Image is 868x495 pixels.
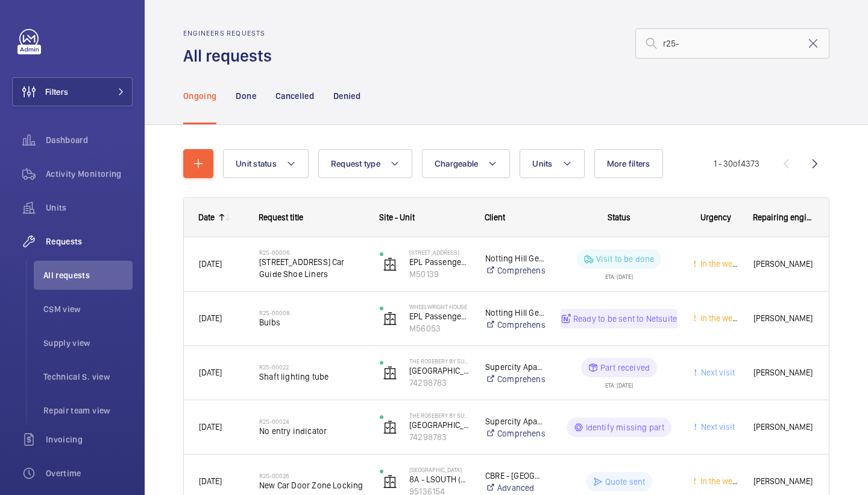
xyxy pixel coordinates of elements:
[698,476,741,486] span: In the week
[435,159,479,168] span: Chargeable
[43,269,133,281] span: All requests
[600,362,650,374] p: Part received
[318,149,412,178] button: Request type
[753,474,814,488] span: [PERSON_NAME]
[199,422,222,432] span: [DATE]
[45,86,68,98] span: Filters
[409,268,470,280] p: M50139
[259,418,364,425] h2: R25-00024
[259,479,364,491] span: New Car Door Zone Locking
[714,159,759,168] span: 1 - 30 4373
[409,310,470,322] p: EPL Passenger Lift block 46-58
[383,257,397,272] img: elevator.svg
[608,212,631,222] span: Status
[594,149,663,178] button: More filters
[605,476,646,488] p: Quote sent
[485,264,545,276] a: Comprehensive
[46,433,133,445] span: Invoicing
[605,269,633,279] div: ETA: [DATE]
[409,357,470,365] p: The Rosebery by Supercity Aparthotels
[485,252,545,264] p: Notting Hill Genesis
[409,256,470,268] p: EPL Passenger Lift
[409,377,470,389] p: 74298783
[259,425,364,437] span: No entry indicator
[383,311,397,326] img: elevator.svg
[259,256,364,280] span: [STREET_ADDRESS] Car Guide Shoe Liners
[331,159,380,168] span: Request type
[199,313,222,323] span: [DATE]
[532,159,552,168] span: Units
[259,309,364,316] h2: R25-00008
[259,212,303,222] span: Request title
[409,419,470,431] p: [GEOGRAPHIC_DATA] RH lift
[333,90,360,102] p: Denied
[199,476,222,486] span: [DATE]
[753,311,814,325] span: [PERSON_NAME]
[409,249,470,256] p: [STREET_ADDRESS]
[43,337,133,349] span: Supply view
[698,313,741,323] span: In the week
[46,134,133,146] span: Dashboard
[43,371,133,383] span: Technical S. view
[573,313,677,325] p: Ready to be sent to Netsuite
[259,249,364,256] h2: R25-00006
[409,473,470,485] p: 8A - LSOUTH (MRL)
[635,28,829,59] input: Search by request number or quote number
[236,90,256,102] p: Done
[605,377,633,388] div: ETA: [DATE]
[43,303,133,315] span: CSM view
[259,316,364,328] span: Bulbs
[698,259,741,269] span: In the week
[383,474,397,489] img: elevator.svg
[383,366,397,380] img: elevator.svg
[485,373,545,385] a: Comprehensive
[183,45,279,67] h1: All requests
[485,319,545,331] a: Comprehensive
[485,415,545,427] p: Supercity Aparthotels
[259,363,364,371] h2: R25-00022
[699,422,735,432] span: Next visit
[383,420,397,435] img: elevator.svg
[485,427,545,439] a: Comprehensive
[700,212,731,222] span: Urgency
[236,159,277,168] span: Unit status
[183,90,216,102] p: Ongoing
[409,412,470,419] p: The Rosebery by Supercity Aparthotels
[753,257,814,271] span: [PERSON_NAME]
[596,253,655,265] p: Visit to be done
[607,159,650,168] span: More filters
[46,202,133,214] span: Units
[520,149,584,178] button: Units
[753,420,814,434] span: [PERSON_NAME]
[379,212,415,222] span: Site - Unit
[485,212,505,222] span: Client
[46,168,133,180] span: Activity Monitoring
[485,361,545,373] p: Supercity Aparthotels
[199,259,222,269] span: [DATE]
[259,472,364,479] h2: R25-00026
[275,90,314,102] p: Cancelled
[699,368,735,377] span: Next visit
[409,431,470,443] p: 74298783
[753,366,814,380] span: [PERSON_NAME]
[183,29,279,37] h2: Engineers requests
[753,212,814,222] span: Repairing engineer
[46,235,133,247] span: Requests
[259,371,364,383] span: Shaft lighting tube
[586,421,665,433] p: Identify missing part
[198,212,215,222] div: Date
[485,470,545,482] p: CBRE - [GEOGRAPHIC_DATA]
[485,482,545,494] a: Advanced
[46,467,133,479] span: Overtime
[733,159,741,168] span: of
[485,307,545,319] p: Notting Hill Genesis
[43,404,133,417] span: Repair team view
[409,466,470,473] p: [GEOGRAPHIC_DATA]
[223,149,309,178] button: Unit status
[422,149,511,178] button: Chargeable
[409,322,470,334] p: M56053
[199,368,222,377] span: [DATE]
[409,365,470,377] p: [GEOGRAPHIC_DATA] RH lift
[409,303,470,310] p: Wheelwright House
[12,77,133,106] button: Filters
